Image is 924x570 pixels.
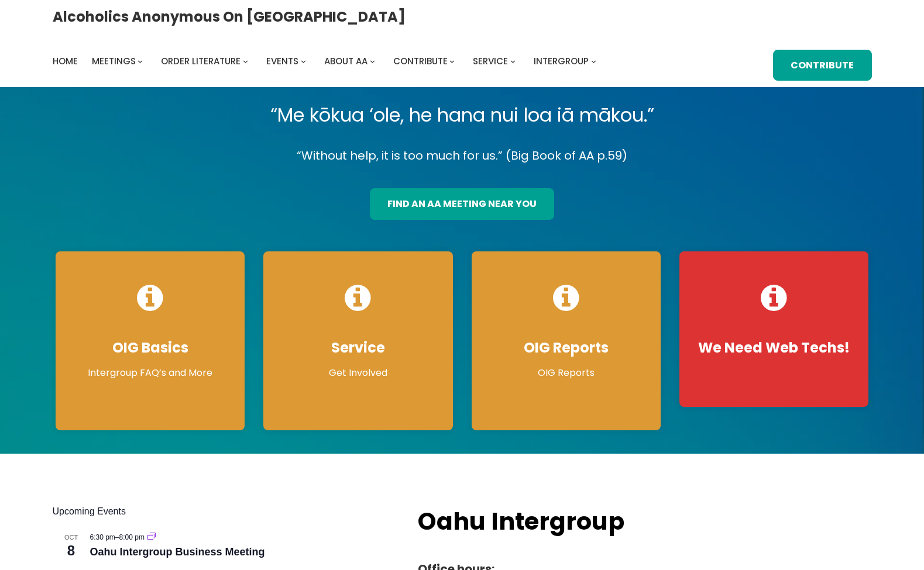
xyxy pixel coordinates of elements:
[534,53,589,70] a: Intergroup
[90,533,147,541] time: –
[266,55,298,67] span: Events
[534,55,589,67] span: Intergroup
[275,339,441,357] h4: Service
[92,53,136,70] a: Meetings
[393,53,448,70] a: Contribute
[53,53,600,70] nav: Intergroup
[67,339,233,357] h4: OIG Basics
[243,58,248,64] button: Order Literature submenu
[691,339,857,357] h4: We Need Web Techs!
[483,339,649,357] h4: OIG Reports
[591,58,596,64] button: Intergroup submenu
[53,4,406,29] a: Alcoholics Anonymous on [GEOGRAPHIC_DATA]
[147,533,156,541] a: Event series: Oahu Intergroup Business Meeting
[53,55,78,67] span: Home
[161,55,241,67] span: Order Literature
[119,533,145,541] span: 8:00 pm
[473,53,508,70] a: Service
[53,533,90,543] span: Oct
[301,58,306,64] button: Events submenu
[324,55,367,67] span: About AA
[449,58,455,64] button: Contribute submenu
[324,53,367,70] a: About AA
[53,53,78,70] a: Home
[266,53,298,70] a: Events
[370,188,554,220] a: find an aa meeting near you
[46,99,878,132] p: “Me kōkua ‘ole, he hana nui loa iā mākou.”
[53,541,90,561] span: 8
[46,146,878,166] p: “Without help, it is too much for us.” (Big Book of AA p.59)
[275,366,441,380] p: Get Involved
[138,58,143,64] button: Meetings submenu
[67,366,233,380] p: Intergroup FAQ’s and More
[53,505,395,519] h2: Upcoming Events
[773,50,871,81] a: Contribute
[90,546,265,558] a: Oahu Intergroup Business Meeting
[393,55,448,67] span: Contribute
[510,58,516,64] button: Service submenu
[90,533,115,541] span: 6:30 pm
[483,366,649,380] p: OIG Reports
[92,55,136,67] span: Meetings
[370,58,375,64] button: About AA submenu
[418,505,700,539] h2: Oahu Intergroup
[473,55,508,67] span: Service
